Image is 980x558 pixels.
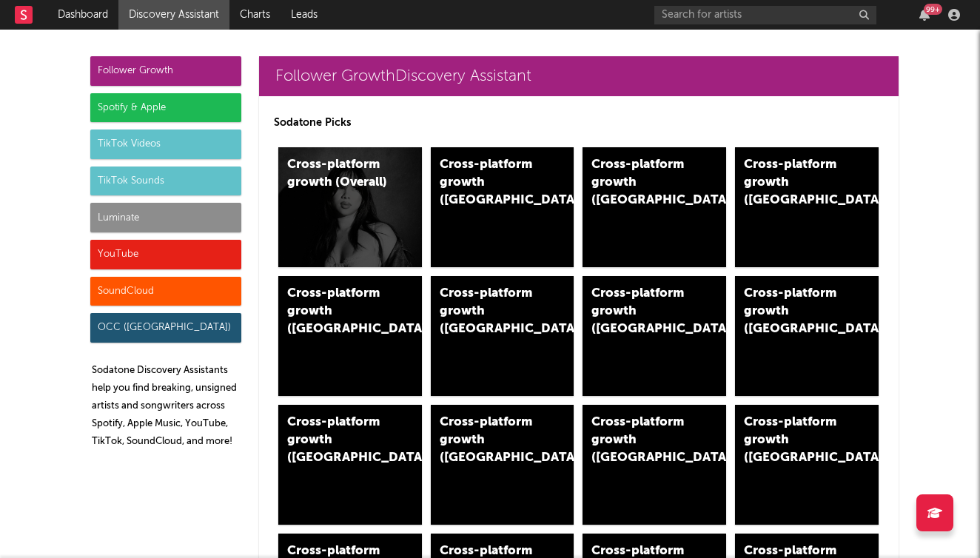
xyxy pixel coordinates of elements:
[90,203,241,232] div: Luminate
[431,276,574,396] a: Cross-platform growth ([GEOGRAPHIC_DATA])
[287,156,388,192] div: Cross-platform growth (Overall)
[90,93,241,123] div: Spotify & Apple
[735,147,879,267] a: Cross-platform growth ([GEOGRAPHIC_DATA])
[591,285,692,338] div: Cross-platform growth ([GEOGRAPHIC_DATA]/GSA)
[431,147,574,267] a: Cross-platform growth ([GEOGRAPHIC_DATA])
[744,156,845,209] div: Cross-platform growth ([GEOGRAPHIC_DATA])
[431,405,574,525] a: Cross-platform growth ([GEOGRAPHIC_DATA])
[90,240,241,269] div: YouTube
[440,285,540,338] div: Cross-platform growth ([GEOGRAPHIC_DATA])
[287,285,388,338] div: Cross-platform growth ([GEOGRAPHIC_DATA])
[583,276,726,396] a: Cross-platform growth ([GEOGRAPHIC_DATA]/GSA)
[90,56,241,86] div: Follower Growth
[744,285,845,338] div: Cross-platform growth ([GEOGRAPHIC_DATA])
[440,156,540,209] div: Cross-platform growth ([GEOGRAPHIC_DATA])
[259,56,899,96] a: Follower GrowthDiscovery Assistant
[583,147,726,267] a: Cross-platform growth ([GEOGRAPHIC_DATA])
[583,405,726,525] a: Cross-platform growth ([GEOGRAPHIC_DATA])
[278,276,422,396] a: Cross-platform growth ([GEOGRAPHIC_DATA])
[278,405,422,525] a: Cross-platform growth ([GEOGRAPHIC_DATA])
[287,414,388,467] div: Cross-platform growth ([GEOGRAPHIC_DATA])
[924,4,942,15] div: 99 +
[591,414,692,467] div: Cross-platform growth ([GEOGRAPHIC_DATA])
[92,362,241,451] p: Sodatone Discovery Assistants help you find breaking, unsigned artists and songwriters across Spo...
[591,156,692,209] div: Cross-platform growth ([GEOGRAPHIC_DATA])
[90,130,241,159] div: TikTok Videos
[278,147,422,267] a: Cross-platform growth (Overall)
[90,167,241,196] div: TikTok Sounds
[90,313,241,343] div: OCC ([GEOGRAPHIC_DATA])
[90,277,241,306] div: SoundCloud
[735,276,879,396] a: Cross-platform growth ([GEOGRAPHIC_DATA])
[919,9,930,21] button: 99+
[744,414,845,467] div: Cross-platform growth ([GEOGRAPHIC_DATA])
[274,114,884,132] p: Sodatone Picks
[440,414,540,467] div: Cross-platform growth ([GEOGRAPHIC_DATA])
[735,405,879,525] a: Cross-platform growth ([GEOGRAPHIC_DATA])
[654,6,876,24] input: Search for artists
